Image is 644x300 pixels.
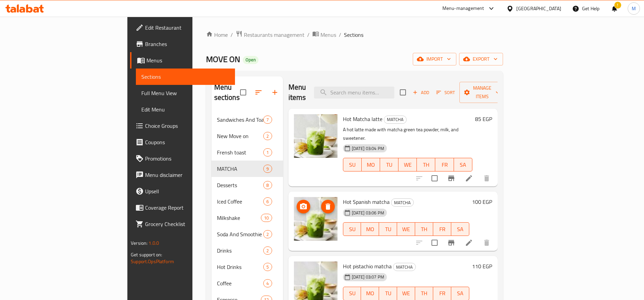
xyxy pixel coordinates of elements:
[217,214,261,222] span: Milkshake
[264,280,271,287] span: 4
[459,82,505,103] button: Manage items
[141,89,230,97] span: Full Menu View
[211,177,283,193] div: Desserts8
[148,239,159,247] span: 1.0.0
[206,51,240,67] span: MOVE ON
[211,259,283,275] div: Hot Drinks5
[261,215,271,221] span: 10
[442,4,484,13] div: Menu-management
[344,31,363,39] span: Sections
[217,230,264,238] span: Soda And Smoothie
[346,224,359,234] span: SU
[349,210,387,216] span: [DATE] 03:06 PM
[465,239,473,247] a: Edit menu item
[632,5,636,12] span: M
[130,183,235,199] a: Upsell
[131,239,147,247] span: Version:
[391,198,414,207] div: MATCHA
[217,165,264,173] div: MATCHA
[130,199,235,216] a: Coverage Report
[398,158,417,171] button: WE
[465,174,473,182] a: Edit menu item
[243,57,258,63] span: Open
[136,85,235,101] a: Full Menu View
[145,204,230,212] span: Coverage Report
[243,56,258,64] div: Open
[211,144,283,161] div: Frensh toast1
[362,158,380,171] button: MO
[206,30,503,39] nav: breadcrumb
[130,216,235,232] a: Grocery Checklist
[236,85,250,100] span: Select all sections
[343,125,472,142] p: A hot latte made with matcha green tea powder, milk, and sweetener.
[263,132,272,140] div: items
[217,132,264,140] span: New Move on
[401,160,414,170] span: WE
[145,154,230,163] span: Promotions
[307,31,310,39] li: /
[264,182,271,189] span: 8
[364,160,377,170] span: MO
[263,116,272,124] div: items
[343,222,361,236] button: SU
[339,31,341,39] li: /
[412,89,430,96] span: Add
[217,263,264,271] span: Hot Drinks
[321,200,335,213] button: delete image
[478,170,495,186] button: delete
[436,89,455,96] span: Sort
[454,158,472,171] button: SA
[396,85,410,100] span: Select section
[349,145,387,152] span: [DATE] 03:04 PM
[217,148,264,156] div: Frensh toast
[211,111,283,128] div: Sandwiches And Toasts7
[217,246,264,255] div: Drinks
[397,222,415,236] button: WE
[465,84,500,101] span: Manage items
[294,197,337,241] img: Hot Spanish matcha
[130,167,235,183] a: Menu disclaimer
[130,36,235,52] a: Branches
[427,171,442,185] span: Select to update
[263,263,272,271] div: items
[417,158,435,171] button: TH
[364,288,376,298] span: MO
[400,224,412,234] span: WE
[393,263,416,271] div: MATCHA
[145,171,230,179] span: Menu disclaimer
[443,170,459,186] button: Branch-specific-item
[343,114,382,124] span: Hot Matcha latte
[427,236,442,250] span: Select to update
[136,101,235,118] a: Edit Menu
[346,160,359,170] span: SU
[364,224,376,234] span: MO
[263,279,272,287] div: items
[217,181,264,189] span: Desserts
[267,84,283,101] button: Add section
[436,224,449,234] span: FR
[141,105,230,114] span: Edit Menu
[264,149,271,156] span: 1
[131,257,174,266] a: Support.OpsPlatform
[391,199,413,207] span: MATCHA
[145,187,230,195] span: Upsell
[457,160,470,170] span: SA
[136,69,235,85] a: Sections
[145,220,230,228] span: Grocery Checklist
[413,53,456,65] button: import
[343,158,362,171] button: SU
[211,242,283,259] div: Drinks2
[400,288,412,298] span: WE
[244,31,304,39] span: Restaurants management
[472,197,492,207] h6: 100 EGP
[264,117,271,123] span: 7
[478,235,495,251] button: delete
[454,288,467,298] span: SA
[393,263,415,271] span: MATCHA
[211,161,283,177] div: MATCHA9
[211,226,283,242] div: Soda And Smoothie2
[288,82,306,103] h2: Menu items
